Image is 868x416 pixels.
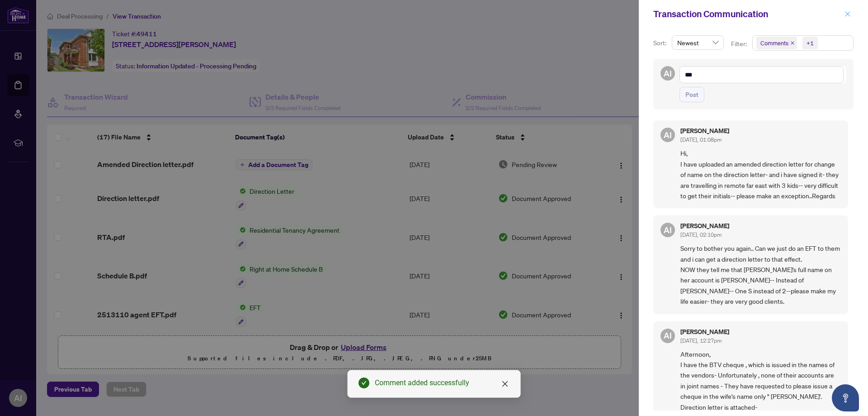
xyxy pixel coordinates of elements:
[680,337,722,344] span: [DATE], 12:27pm
[807,38,814,48] div: +1
[680,231,722,238] span: [DATE], 02:10pm
[359,378,369,388] span: check-circle
[731,39,748,49] p: Filter:
[680,329,729,335] h5: [PERSON_NAME]
[680,243,841,306] span: Sorry to bother you again.. Can we just do an EFT to them and i can get a direction letter to tha...
[653,38,668,48] p: Sort:
[664,129,672,141] span: AI
[664,224,672,236] span: AI
[844,11,851,17] span: close
[790,41,795,45] span: close
[680,148,841,201] span: Hi, I have uploaded an amended direction letter for change of name on the direction letter- and i...
[756,37,797,49] span: Comments
[375,378,509,388] div: Comment added successfully
[760,38,788,48] span: Comments
[653,7,842,21] div: Transaction Communication
[500,379,510,389] a: Close
[680,136,722,143] span: [DATE], 01:08pm
[664,329,672,342] span: AI
[501,380,509,387] span: close
[679,87,704,102] button: Post
[832,384,859,411] button: Open asap
[664,67,672,80] span: AI
[677,36,718,49] span: Newest
[680,128,729,134] h5: [PERSON_NAME]
[680,223,729,229] h5: [PERSON_NAME]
